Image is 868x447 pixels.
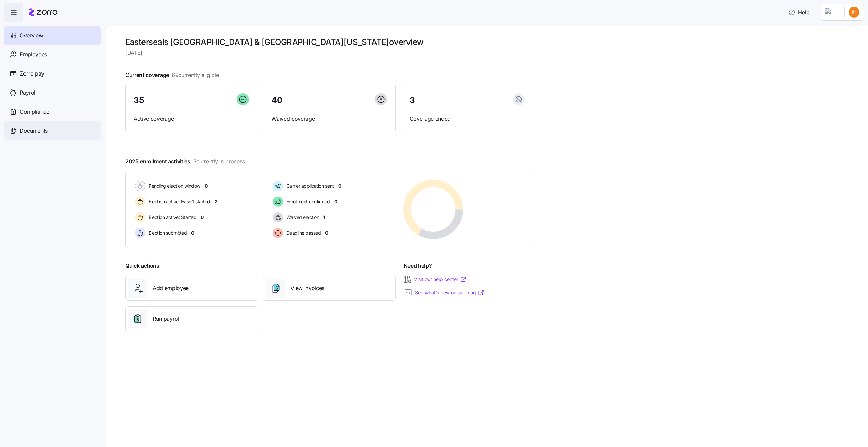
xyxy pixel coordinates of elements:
span: Election active: Hasn't started [147,198,210,205]
span: Waived coverage [271,115,387,123]
a: Documents [4,121,101,140]
span: Enrollment confirmed [284,198,330,205]
a: Zorro pay [4,64,101,83]
button: Help [783,5,815,19]
span: Compliance [20,107,49,116]
span: 0 [334,198,337,205]
img: Employer logo [825,8,839,16]
span: Deadline passed [284,230,321,236]
span: Coverage ended [410,115,525,123]
span: Need help? [404,262,432,270]
span: Overview [20,31,43,40]
span: Pending election window [147,183,200,189]
span: Add employee [153,284,189,293]
span: Zorro pay [20,69,44,78]
span: 40 [271,96,282,104]
span: Documents [20,127,48,135]
span: 69 currently eligible [172,71,219,79]
span: 0 [191,230,194,236]
span: 2 [215,198,218,205]
a: Overview [4,26,101,45]
h1: Easterseals [GEOGRAPHIC_DATA] & [GEOGRAPHIC_DATA][US_STATE] overview [125,37,533,47]
span: Current coverage [125,71,219,79]
span: Employees [20,50,47,59]
span: Active coverage [134,115,249,123]
span: Waived election [284,214,319,221]
span: View invoices [290,284,324,293]
a: Compliance [4,102,101,121]
span: [DATE] [125,49,533,57]
span: 3 currently in process [193,157,245,166]
span: Election submitted [147,230,187,236]
span: 1 [323,214,325,221]
span: Quick actions [125,262,160,270]
span: Payroll [20,88,37,97]
span: Carrier application sent [284,183,334,189]
a: See what’s new on our blog [415,289,484,296]
span: 2025 enrollment activities [125,157,245,166]
a: Visit our help center [414,276,467,283]
a: Payroll [4,83,101,102]
span: 3 [410,96,415,104]
span: Election active: Started [147,214,196,221]
a: Employees [4,45,101,64]
span: 0 [325,230,328,236]
span: Help [788,8,810,16]
span: 35 [134,96,144,104]
img: ce272918e4e19d881d629216a37b5f0b [849,7,859,18]
span: 0 [338,183,341,189]
span: 0 [201,214,204,221]
span: 0 [205,183,208,189]
span: Run payroll [153,315,180,323]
